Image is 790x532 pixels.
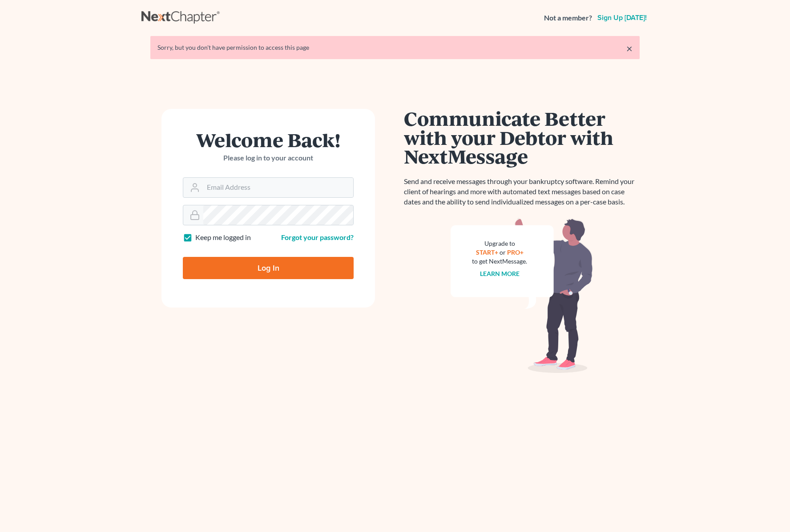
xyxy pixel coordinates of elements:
[596,14,649,21] a: Sign up [DATE]!
[195,232,251,243] label: Keep me logged in
[281,233,354,241] a: Forgot your password?
[183,257,354,279] input: Log In
[203,178,353,197] input: Email Address
[476,248,498,256] a: START+
[183,130,354,149] h1: Welcome Back!
[480,270,520,277] a: Learn more
[544,13,592,23] strong: Not a member?
[507,248,524,256] a: PRO+
[626,43,633,54] a: ×
[500,248,506,256] span: or
[472,257,527,266] div: to get NextMessage.
[157,43,633,52] div: Sorry, but you don't have permission to access this page
[472,239,527,248] div: Upgrade to
[404,176,640,207] p: Send and receive messages through your bankruptcy software. Remind your client of hearings and mo...
[183,153,354,163] p: Please log in to your account
[404,109,640,166] h1: Communicate Better with your Debtor with NextMessage
[451,218,593,373] img: nextmessage_bg-59042aed3d76b12b5cd301f8e5b87938c9018125f34e5fa2b7a6b67550977c72.svg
